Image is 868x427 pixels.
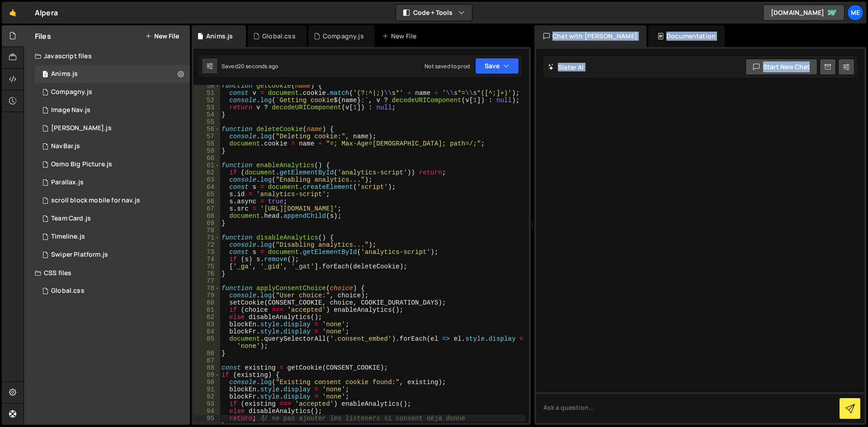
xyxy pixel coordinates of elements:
[51,251,108,259] div: Swiper Platform.js
[193,379,220,386] div: 90
[35,174,190,192] div: 16285/45492.js
[35,83,190,101] div: 16285/44080.js
[193,408,220,415] div: 94
[193,220,220,227] div: 69
[193,415,220,422] div: 95
[193,104,220,111] div: 53
[193,285,220,292] div: 78
[35,7,58,18] div: Alpera
[847,5,863,21] a: Me
[745,59,817,75] button: Start new chat
[193,147,220,155] div: 59
[24,264,190,282] div: CSS files
[193,191,220,198] div: 65
[51,197,140,205] div: scroll block mobile for nav.js
[2,2,24,23] a: 🤙
[193,97,220,104] div: 52
[35,65,190,83] div: 16285/44894.js
[193,328,220,335] div: 84
[51,124,112,132] div: [PERSON_NAME].js
[238,62,278,70] div: 20 seconds ago
[51,106,90,114] div: Image Nav.js
[193,306,220,314] div: 81
[534,25,646,47] div: Chat with [PERSON_NAME]
[193,364,220,371] div: 88
[35,101,190,119] div: 16285/46368.js
[193,386,220,393] div: 91
[51,88,92,96] div: Compagny.js
[193,314,220,321] div: 82
[35,31,51,41] h2: Files
[51,233,85,241] div: Timeline.js
[193,335,220,350] div: 85
[193,277,220,285] div: 77
[193,183,220,191] div: 64
[35,192,190,210] div: 16285/46636.js
[51,215,91,223] div: Team Card.js
[35,137,190,155] div: 16285/44885.js
[193,270,220,277] div: 76
[425,62,470,70] div: Not saved to prod
[193,227,220,234] div: 70
[51,178,84,187] div: Parallax.js
[193,140,220,147] div: 58
[193,400,220,408] div: 93
[35,228,190,246] div: 16285/44875.js
[193,176,220,183] div: 63
[193,357,220,364] div: 87
[193,249,220,256] div: 73
[51,160,112,169] div: Osmo Big Picture.js
[382,32,420,41] div: New File
[35,246,190,264] div: 16285/43961.js
[193,241,220,249] div: 72
[262,32,296,41] div: Global.css
[193,82,220,89] div: 50
[193,205,220,212] div: 67
[51,142,80,150] div: NavBar.js
[193,198,220,205] div: 66
[193,155,220,162] div: 60
[193,321,220,328] div: 83
[193,126,220,133] div: 56
[51,287,85,295] div: Global.css
[35,119,190,137] div: 16285/45494.js
[548,63,584,71] h2: Slater AI
[193,133,220,140] div: 57
[51,70,78,78] div: Anims.js
[145,33,179,40] button: New File
[193,393,220,400] div: 92
[193,299,220,306] div: 80
[648,25,725,47] div: Documentation
[42,71,48,79] span: 1
[193,234,220,241] div: 71
[396,5,472,21] button: Code + Tools
[193,162,220,169] div: 61
[193,350,220,357] div: 86
[193,169,220,176] div: 62
[35,282,190,300] div: 16285/43940.css
[193,111,220,118] div: 54
[193,118,220,126] div: 55
[323,32,364,41] div: Compagny.js
[193,256,220,263] div: 74
[35,155,190,174] div: 16285/44842.js
[193,371,220,379] div: 89
[206,32,233,41] div: Anims.js
[763,5,844,21] a: [DOMAIN_NAME]
[193,212,220,220] div: 68
[193,89,220,97] div: 51
[193,292,220,299] div: 79
[222,62,278,70] div: Saved
[35,210,190,228] div: 16285/43939.js
[24,47,190,65] div: Javascript files
[193,263,220,270] div: 75
[475,58,519,74] button: Save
